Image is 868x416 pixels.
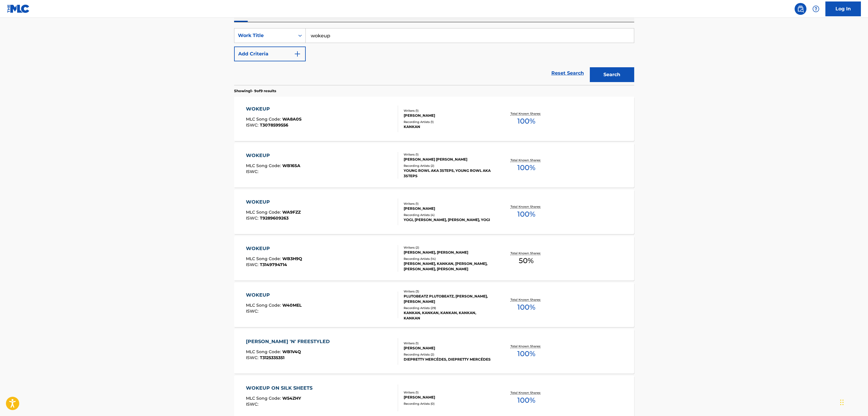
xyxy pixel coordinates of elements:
[797,5,804,12] img: search
[812,5,819,12] img: help
[246,209,282,215] span: MLC Song Code :
[404,306,493,310] div: Recording Artists ( 29 )
[246,385,315,392] div: WOKEUP ON SILK SHEETS
[404,217,493,223] div: YOGI, [PERSON_NAME], [PERSON_NAME], YOGI
[246,262,260,267] span: ISWC :
[511,111,542,116] p: Total Known Shares:
[246,355,260,360] span: ISWC :
[511,344,542,348] p: Total Known Shares:
[246,308,260,314] span: ISWC :
[404,294,493,304] div: PLUTOBEATZ PLUTOBEATZ, [PERSON_NAME], [PERSON_NAME]
[404,357,493,362] div: DIEPRETTY MERCÉDES, DIEPRETTY MERCÉDES
[246,245,302,252] div: WOKEUP
[234,143,634,188] a: WOKEUPMLC Song Code:WB16SAISWC:Writers (1)[PERSON_NAME] [PERSON_NAME]Recording Artists (2)YOUNG R...
[246,122,260,128] span: ISWC :
[511,251,542,255] p: Total Known Shares:
[246,163,282,168] span: MLC Song Code :
[404,310,493,321] div: KANKAN, KANKAN, KANKAN, KANKAN, KANKAN
[519,255,534,266] span: 50 %
[404,390,493,395] div: Writers ( 1 )
[246,215,260,221] span: ISWC :
[548,67,587,80] a: Reset Search
[810,3,822,15] div: Help
[246,152,300,159] div: WOKEUP
[795,3,806,15] a: Public Search
[404,341,493,345] div: Writers ( 1 )
[404,201,493,206] div: Writers ( 1 )
[404,164,493,168] div: Recording Artists ( 2 )
[404,257,493,261] div: Recording Artists ( 14 )
[404,113,493,118] div: [PERSON_NAME]
[517,302,535,313] span: 100 %
[246,256,282,261] span: MLC Song Code :
[294,50,301,57] img: 9d2ae6d4665cec9f34b9.svg
[234,47,306,61] button: Add Criteria
[234,97,634,141] a: WOKEUPMLC Song Code:WA8A0SISWC:T3078599556Writers (1)[PERSON_NAME]Recording Artists (1)KANKANTota...
[517,395,535,406] span: 100 %
[234,283,634,327] a: WOKEUPMLC Song Code:W40MELISWC:Writers (3)PLUTOBEATZ PLUTOBEATZ, [PERSON_NAME], [PERSON_NAME]Reco...
[234,329,634,374] a: [PERSON_NAME] 'N' FREESTYLEDMLC Song Code:WB1V4QISWC:T3125335351Writers (1)[PERSON_NAME]Recording...
[282,396,301,401] span: W54ZHY
[234,190,634,234] a: WOKEUPMLC Song Code:WA9FZZISWC:T9289609263Writers (1)[PERSON_NAME]Recording Artists (4)YOGI, [PER...
[404,245,493,250] div: Writers ( 2 )
[838,388,868,416] iframe: Chat Widget
[517,348,535,359] span: 100 %
[7,4,30,13] img: MLC Logo
[404,401,493,406] div: Recording Artists ( 0 )
[517,209,535,220] span: 100 %
[234,88,276,94] p: Showing 1 - 9 of 9 results
[246,292,302,299] div: WOKEUP
[511,297,542,302] p: Total Known Shares:
[840,393,844,411] div: Drag
[282,349,301,354] span: WB1V4Q
[511,158,542,162] p: Total Known Shares:
[282,163,300,168] span: WB16SA
[238,32,291,39] div: Work Title
[404,124,493,129] div: KANKAN
[590,67,634,82] button: Search
[260,215,289,221] span: T9289609263
[246,401,260,407] span: ISWC :
[246,116,282,122] span: MLC Song Code :
[511,204,542,209] p: Total Known Shares:
[246,338,333,345] div: [PERSON_NAME] 'N' FREESTYLED
[404,250,493,255] div: [PERSON_NAME], [PERSON_NAME]
[517,162,535,173] span: 100 %
[404,206,493,211] div: [PERSON_NAME]
[260,355,284,360] span: T3125335351
[404,213,493,217] div: Recording Artists ( 4 )
[511,391,542,395] p: Total Known Shares:
[246,105,302,113] div: WOKEUP
[404,345,493,351] div: [PERSON_NAME]
[282,209,301,215] span: WA9FZZ
[234,28,634,85] form: Search Form
[404,157,493,162] div: [PERSON_NAME] [PERSON_NAME]
[404,152,493,157] div: Writers ( 1 )
[260,262,287,267] span: T3149794714
[246,303,282,308] span: MLC Song Code :
[246,199,301,206] div: WOKEUP
[825,1,861,16] a: Log In
[404,261,493,272] div: [PERSON_NAME], KANKAN, [PERSON_NAME], [PERSON_NAME], [PERSON_NAME]
[404,108,493,113] div: Writers ( 1 )
[517,116,535,127] span: 100 %
[404,289,493,294] div: Writers ( 3 )
[404,120,493,124] div: Recording Artists ( 1 )
[246,349,282,354] span: MLC Song Code :
[404,395,493,400] div: [PERSON_NAME]
[260,122,288,128] span: T3078599556
[246,396,282,401] span: MLC Song Code :
[404,352,493,357] div: Recording Artists ( 2 )
[282,256,302,261] span: WB3H9Q
[234,236,634,281] a: WOKEUPMLC Song Code:WB3H9QISWC:T3149794714Writers (2)[PERSON_NAME], [PERSON_NAME]Recording Artist...
[246,169,260,174] span: ISWC :
[404,168,493,179] div: YOUNG ROWL AKA 3STEPS, YOUNG ROWL AKA 3STEPS
[282,116,302,122] span: WA8A0S
[282,303,302,308] span: W40MEL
